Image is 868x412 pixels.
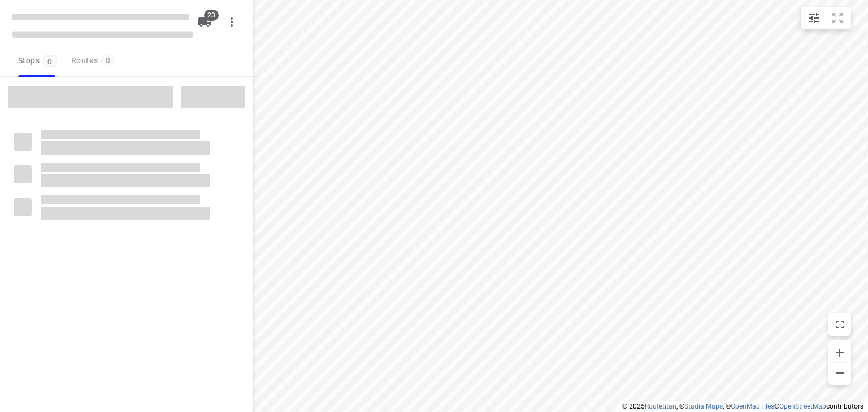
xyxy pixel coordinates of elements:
[684,402,723,410] a: Stadia Maps
[731,402,774,410] a: OpenMapTiles
[779,402,826,410] a: OpenStreetMap
[622,402,863,410] li: © 2025 , © , © © contributors
[803,7,826,29] button: Map settings
[801,7,851,29] div: small contained button group
[645,402,676,410] a: Routetitan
